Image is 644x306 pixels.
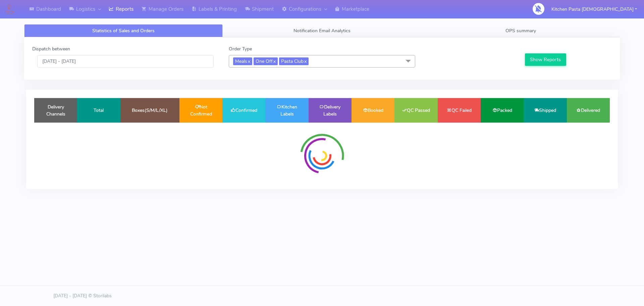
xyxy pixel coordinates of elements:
a: x [247,57,250,64]
span: Notification Email Analytics [293,28,351,34]
td: Packed [481,98,524,123]
label: Dispatch between [32,45,70,52]
span: Meals [233,57,252,65]
img: spinner-radial.svg [297,131,347,181]
td: Delivered [567,98,610,123]
td: QC Failed [438,98,481,123]
ul: Tabs [24,24,620,37]
input: Pick the Daterange [37,55,214,68]
td: Confirmed [222,98,265,123]
label: Order Type [229,45,252,52]
a: x [273,57,276,64]
td: Boxes(S/M/L/XL) [120,98,179,123]
td: Kitchen Labels [265,98,308,123]
button: Kitchen Pasta [DEMOGRAPHIC_DATA] [546,2,642,16]
td: QC Passed [394,98,437,123]
td: Shipped [524,98,567,123]
td: Not Confirmed [179,98,222,123]
span: One Off [254,57,278,65]
span: OPS summary [505,28,536,34]
td: Total [77,98,120,123]
button: Show Reports [525,53,566,66]
a: x [304,57,307,64]
span: Pasta Club [279,57,309,65]
td: Delivery Labels [309,98,352,123]
span: Statistics of Sales and Orders [92,28,155,34]
td: Delivery Channels [34,98,77,123]
td: Booked [352,98,394,123]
